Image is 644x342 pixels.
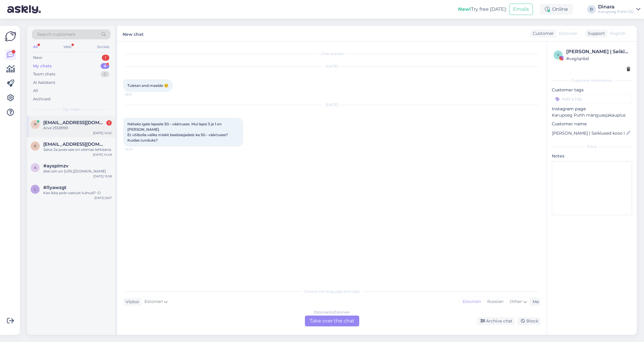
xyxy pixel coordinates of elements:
[552,78,632,83] div: Customer information
[566,55,630,62] div: # vxglqnbd
[33,63,52,69] div: My chats
[598,5,634,9] div: Dinara
[37,31,75,38] span: Search customers
[96,43,111,51] div: Socials
[32,43,39,51] div: All
[101,71,109,77] div: 0
[530,299,539,305] div: Me
[530,30,554,37] div: Customer
[557,53,559,57] span: v
[123,64,541,69] div: [DATE]
[93,152,112,157] div: [DATE] 14:49
[314,310,350,315] div: Estonian to Estonian
[123,51,541,56] div: Chat started
[33,96,50,102] div: Archived
[43,190,112,196] div: Kas ikka pole vastust tulnud? :O
[510,299,522,304] span: Other
[552,130,625,136] input: Add name
[552,87,632,93] p: Customer tags
[33,71,55,77] div: Team chats
[102,55,109,61] div: 1
[552,94,632,103] input: Add a tag
[585,30,605,37] div: Support
[43,163,68,169] span: #ayspimzv
[34,122,37,127] span: r
[43,125,112,131] div: Arve 25128190
[552,144,632,149] div: Extra
[458,6,471,12] b: New!
[509,4,533,15] button: Emails
[610,30,626,37] span: English
[101,63,109,69] div: 4
[559,30,577,37] span: Estonian
[93,131,112,135] div: [DATE] 14:52
[43,142,106,147] span: kreete_k@hotmail.com
[43,147,112,152] div: Salve 2a poes see on olemas lahtisena
[123,29,144,38] label: New chat
[598,5,640,14] a: DinaraKarupoeg Puhh OÜ
[34,144,37,148] span: k
[33,88,38,94] div: All
[127,122,229,142] span: Näiteks igale lapsele 50.- väärtuses. Mul lapsi 3 ja 1 on [PERSON_NAME]. Et võibolla valiks miski...
[540,4,573,15] div: Online
[106,120,112,126] div: 1
[94,196,112,200] div: [DATE] 8:07
[552,112,632,118] p: Karupoeg Puhh mänguasjakauplus
[123,299,139,305] div: Visitor
[123,289,541,294] div: Choose the language and reply
[566,48,630,55] div: [PERSON_NAME] | Seiklused koos lastega
[123,102,541,108] div: [DATE]
[552,121,632,127] p: Customer name
[43,169,112,174] div: äkki siin on [URL][DOMAIN_NAME]
[598,9,634,14] div: Karupoeg Puhh OÜ
[460,297,484,306] div: Estonian
[552,153,632,159] p: Notes
[33,80,55,86] div: AI Assistant
[5,31,16,42] img: Askly Logo
[34,165,37,170] span: a
[517,317,541,325] div: Block
[477,317,515,325] div: Archive chat
[62,43,73,51] div: Web
[484,297,506,306] div: Russian
[458,6,507,13] div: Try free [DATE]:
[43,185,66,190] span: #l1yawzgt
[144,298,163,305] span: Estonian
[63,107,79,112] span: My chats
[127,83,169,88] span: Tuletan end meelde ☺️
[93,174,112,179] div: [DATE] 15:58
[587,5,596,14] div: D
[305,316,359,326] div: Take over the chat
[33,55,42,61] div: New
[43,120,106,125] span: riinalaurimaa@gmail.com
[552,106,632,112] p: Instagram page
[125,92,147,97] span: 19:37
[34,187,36,191] span: l
[125,147,147,151] span: 14:24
